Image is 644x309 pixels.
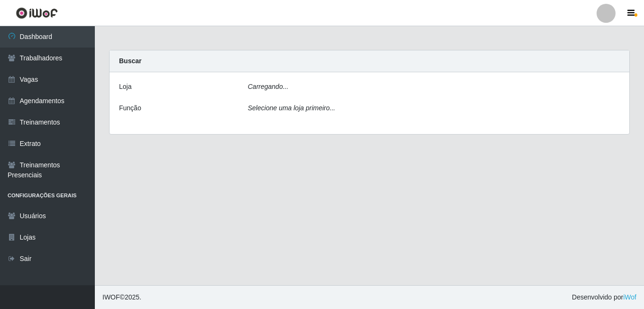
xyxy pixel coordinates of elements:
[119,103,141,113] label: Função
[16,7,58,19] img: CoreUI Logo
[572,292,636,302] span: Desenvolvido por
[102,292,141,302] span: © 2025 .
[248,83,289,90] i: Carregando...
[623,293,636,301] a: iWof
[119,82,131,92] label: Loja
[119,57,141,65] strong: Buscar
[248,104,335,112] i: Selecione uma loja primeiro...
[102,293,120,301] span: IWOF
